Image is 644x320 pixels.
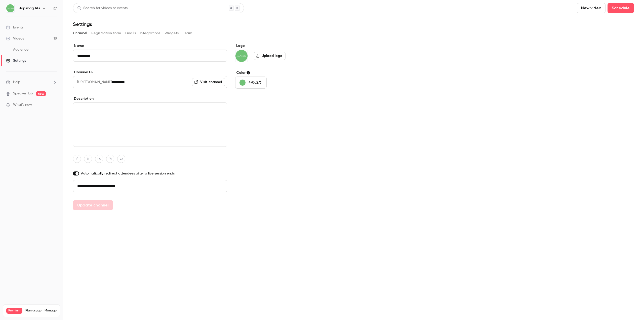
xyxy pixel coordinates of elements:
button: Team [183,29,192,37]
span: new [36,91,46,96]
span: Premium [6,308,22,314]
button: Integrations [140,29,160,37]
button: Emails [125,29,136,37]
a: Manage [45,309,57,313]
label: Name [73,43,227,48]
label: Logo [235,43,312,48]
span: Plan usage [25,309,42,313]
label: Automatically redirect attendees after a live session ends [73,171,227,176]
img: Hapimag AG [235,50,248,62]
a: Visit channel [192,78,225,86]
div: Events [6,25,23,30]
li: help-dropdown-opener [6,80,57,85]
span: Help [13,80,20,85]
div: Search for videos or events [77,6,128,11]
button: New video [577,3,606,13]
section: Logo [235,43,312,62]
h6: Hapimag AG [19,6,40,11]
label: Description [73,96,227,101]
div: Settings [6,58,26,63]
p: #70c276 [249,80,262,85]
span: What's new [13,102,32,108]
button: Registration form [91,29,121,37]
button: Schedule [608,3,634,13]
div: Videos [6,36,24,41]
label: Color [235,70,312,75]
button: Widgets [165,29,179,37]
a: SpeakerHub [13,91,33,96]
label: Channel URL [73,70,227,75]
button: Channel [73,29,87,37]
button: #70c276 [235,77,267,89]
div: Audience [6,47,28,52]
img: Hapimag AG [6,4,14,12]
label: Upload logo [254,52,286,60]
h1: Settings [73,21,92,27]
span: [URL][DOMAIN_NAME] [73,76,112,88]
